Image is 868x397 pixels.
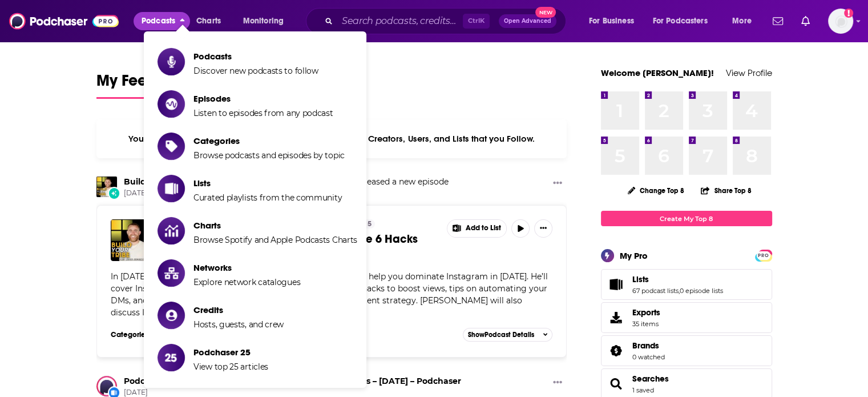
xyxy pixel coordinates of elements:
a: Searches [632,374,669,384]
h3: released a new episode [124,177,449,187]
input: Search podcasts, credits, & more... [337,12,463,30]
a: PRO [757,251,770,259]
button: open menu [581,12,648,30]
button: Show More Button [447,220,507,237]
a: View Profile [726,67,772,78]
span: View top 25 articles [193,362,268,372]
span: For Podcasters [653,13,708,29]
span: Monitoring [243,13,284,29]
a: Welcome [PERSON_NAME]! [601,67,714,78]
button: close menu [134,12,190,30]
img: Podchaser - Follow, Share and Rate Podcasts [9,10,119,32]
span: In [DATE] episode, [PERSON_NAME] shares six powerful hacks to help you dominate Instagram in [DAT... [111,271,548,318]
button: Change Top 8 [621,183,692,198]
span: Lists [601,269,772,300]
a: 0 watched [632,353,665,361]
button: Show More Button [548,177,567,191]
span: More [732,13,752,29]
span: Browse podcasts and episodes by topic [193,150,345,161]
a: 0 episode lists [680,287,723,295]
a: 67 podcast lists [632,287,679,295]
span: Podcasts [193,51,318,62]
span: Lists [632,274,649,284]
img: Podchaser [96,376,117,396]
span: Podcasts [142,13,175,29]
img: User Profile [828,9,853,34]
a: Show notifications dropdown [797,11,814,31]
span: Listen to episodes from any podcast [193,108,333,118]
button: open menu [235,12,298,30]
span: Hosts, guests, and crew [193,319,284,330]
a: Lists [605,276,628,292]
div: New Episode [108,187,120,199]
span: Podchaser 25 [193,347,268,358]
span: Brands [632,340,659,351]
button: Show profile menu [828,9,853,34]
span: Categories [193,135,345,146]
span: Charts [196,13,221,29]
a: Searches [605,376,628,392]
button: open menu [645,12,724,30]
span: Lists [193,178,342,189]
h3: published a new curated list [124,376,461,387]
span: Exports [632,307,660,318]
svg: Add a profile image [844,9,853,18]
button: Share Top 8 [700,179,752,202]
span: Ctrl K [463,14,490,29]
span: Networks [193,262,300,273]
button: open menu [724,12,766,30]
span: Discover new podcasts to follow [193,66,318,76]
span: Open Advanced [504,18,551,24]
span: Browse Spotify and Apple Podcasts Charts [193,235,357,245]
a: 1 saved [632,386,654,394]
img: Dominate Instagram in 2025 with These 6 Hacks [111,219,152,261]
span: PRO [757,251,770,260]
div: My Pro [620,250,648,261]
button: ShowPodcast Details [463,328,553,342]
span: Credits [193,304,284,315]
a: Podchaser [124,376,168,386]
span: Explore network catalogues [193,277,300,287]
a: Build Your Tribe | Grow Your Business with Social Media [124,177,357,187]
div: Search podcasts, credits, & more... [317,8,577,34]
div: Your personalized Feed is curated based on the Podcasts, Creators, Users, and Lists that you Follow. [96,119,567,158]
a: Show notifications dropdown [768,11,788,31]
span: My Feed [96,71,157,97]
button: Show More Button [548,376,567,390]
span: For Business [589,13,634,29]
span: Show Podcast Details [468,331,534,339]
span: New [535,7,556,18]
span: Brands [601,335,772,366]
span: Logged in as NickG [828,9,853,34]
button: Show More Button [534,219,552,238]
span: [DATE] [124,189,449,198]
button: Open AdvancedNew [499,14,556,28]
a: Exports [601,302,772,333]
span: , [679,287,680,295]
a: Brands [605,343,628,359]
span: 35 items [632,320,660,328]
span: Curated playlists from the community [193,193,342,203]
a: Lists [632,274,723,284]
span: Exports [605,310,628,326]
span: Add to List [466,224,501,232]
img: Build Your Tribe | Grow Your Business with Social Media [96,177,117,197]
a: Brands [632,340,665,351]
a: Charts [189,12,228,30]
a: Create My Top 8 [601,211,772,226]
span: Charts [193,220,357,231]
h3: Categories [111,330,162,339]
a: My Feed [96,71,157,99]
span: Episodes [193,93,333,104]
